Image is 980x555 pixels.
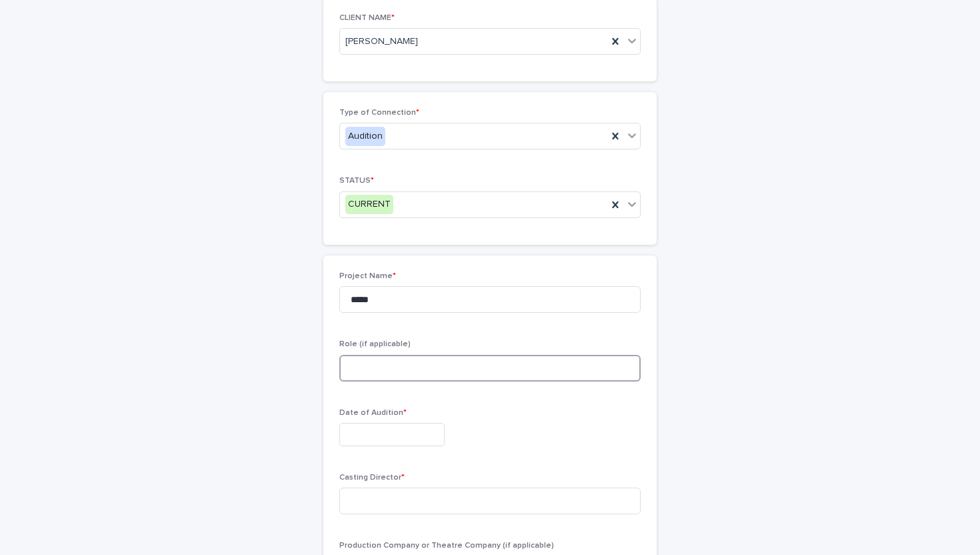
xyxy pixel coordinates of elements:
span: Production Company or Theatre Company (if applicable) [339,542,554,550]
span: Casting Director [339,474,405,482]
span: STATUS [339,177,374,185]
span: Date of Audition [339,409,407,417]
span: CLIENT NAME [339,14,395,22]
span: Type of Connection [339,109,419,117]
div: Audition [345,127,385,146]
div: CURRENT [345,195,393,214]
span: Project Name [339,272,396,280]
span: Role (if applicable) [339,340,411,348]
span: [PERSON_NAME] [345,35,418,49]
